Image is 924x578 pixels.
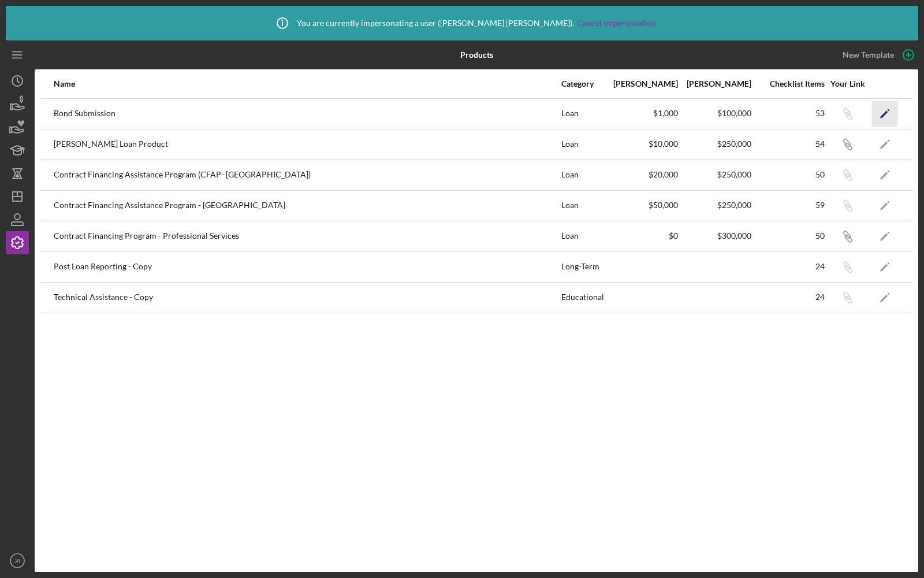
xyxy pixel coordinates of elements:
button: JR [6,549,29,572]
div: $0 [606,231,678,240]
div: Name [54,79,560,88]
div: Post Loan Reporting - Copy [54,253,560,281]
div: Educational [561,283,605,312]
div: Technical Assistance - Copy [54,283,560,312]
div: Long-Term [561,253,605,281]
div: You are currently impersonating a user ( [PERSON_NAME] [PERSON_NAME] ). [268,9,656,38]
div: Contract Financing Assistance Program (CFAP- [GEOGRAPHIC_DATA]) [54,161,560,190]
div: New Template [843,46,894,64]
b: Products [460,50,493,60]
a: Cancel Impersonation [577,18,656,28]
div: 50 [752,231,825,240]
div: 24 [752,262,825,271]
div: Contract Financing Program - Professional Services [54,222,560,251]
div: [PERSON_NAME] [679,79,751,88]
div: 50 [752,170,825,179]
div: [PERSON_NAME] [606,79,678,88]
div: Category [561,79,605,88]
button: New Template [836,46,918,64]
div: Your Link [826,79,869,88]
div: $250,000 [679,139,751,149]
div: $50,000 [606,201,678,210]
div: Loan [561,99,605,128]
div: Loan [561,191,605,220]
div: [PERSON_NAME] Loan Product [54,130,560,159]
div: Loan [561,161,605,190]
div: 24 [752,292,825,302]
div: $250,000 [679,170,751,179]
div: $250,000 [679,201,751,210]
div: 54 [752,139,825,149]
div: 53 [752,109,825,118]
div: Bond Submission [54,99,560,128]
div: $1,000 [606,109,678,118]
div: $20,000 [606,170,678,179]
text: JR [14,558,21,564]
div: $100,000 [679,109,751,118]
div: Contract Financing Assistance Program - [GEOGRAPHIC_DATA] [54,191,560,220]
div: 59 [752,201,825,210]
div: Loan [561,222,605,251]
div: Loan [561,130,605,159]
div: $300,000 [679,231,751,240]
div: Checklist Items [752,79,825,88]
div: $10,000 [606,139,678,149]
